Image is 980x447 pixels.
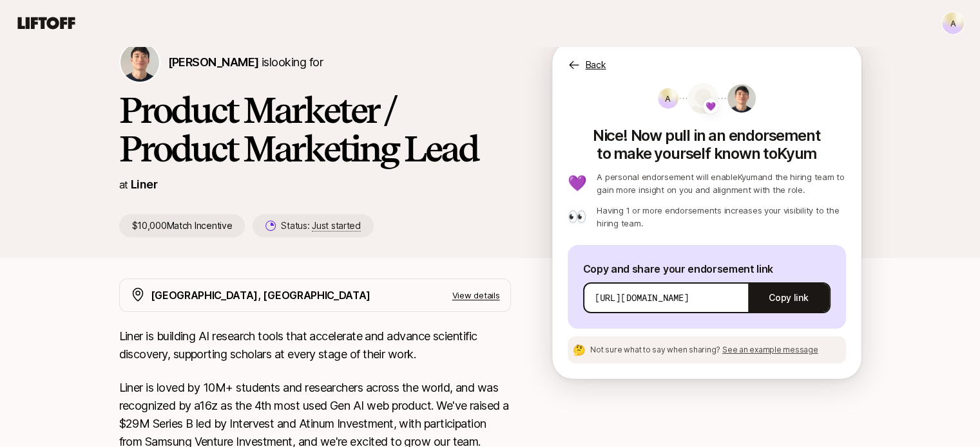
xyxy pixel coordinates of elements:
[312,220,361,232] span: Just started
[119,327,511,363] p: Liner is building AI research tools that accelerate and advance scientific discovery, supporting ...
[706,98,716,114] span: 💜
[168,53,323,71] p: is looking for
[597,204,845,230] p: Having 1 or more endorsements increases your visibility to the hiring team.
[586,57,606,73] p: Back
[568,209,587,224] p: 👀
[131,178,157,191] a: Liner
[748,280,829,316] button: Copy link
[583,260,831,277] p: Copy and share your endorsement link
[595,291,689,304] p: [URL][DOMAIN_NAME]
[573,345,586,355] p: 🤔
[941,12,965,35] button: A
[718,98,760,99] img: dotted-line.svg
[950,15,956,31] p: A
[727,84,756,113] img: Kyum Kim
[590,344,818,356] p: Not sure what to say when sharing?
[568,122,846,163] p: Nice! Now pull in an endorsement to make yourself known to Kyum
[665,91,671,106] p: A
[680,98,721,99] img: dotted-line.svg
[151,287,370,304] p: [GEOGRAPHIC_DATA], [GEOGRAPHIC_DATA]
[119,91,511,168] h1: Product Marketer / Product Marketing Lead
[168,55,259,69] span: [PERSON_NAME]
[597,170,845,196] p: A personal endorsement will enable Kyum and the hiring team to gain more insight on you and align...
[452,289,500,302] p: View details
[722,345,818,354] span: See an example message
[119,214,245,237] p: $10,000 Match Incentive
[687,83,718,114] img: avatar-url
[120,43,159,82] img: Kyum Kim
[281,218,360,233] p: Status:
[568,176,587,191] p: 💜
[119,176,128,193] p: at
